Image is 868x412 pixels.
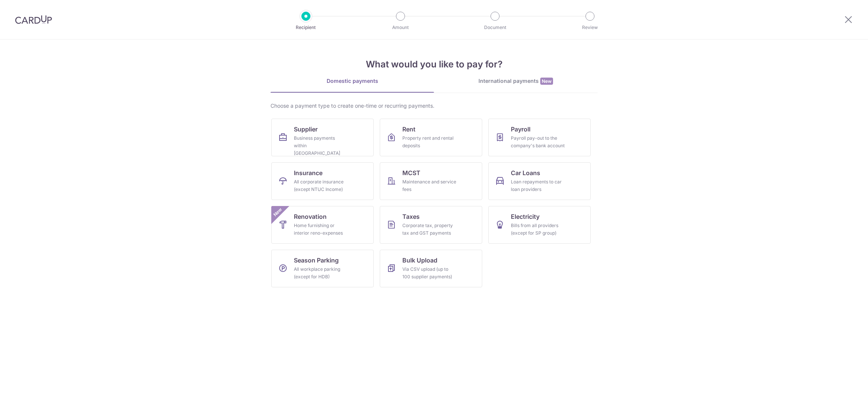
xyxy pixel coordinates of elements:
div: Choose a payment type to create one-time or recurring payments. [270,102,598,110]
span: Renovation [294,212,327,221]
div: Loan repayments to car loan providers [511,178,565,193]
p: Review [562,24,618,31]
div: Business payments within [GEOGRAPHIC_DATA] [294,134,348,157]
div: Domestic payments [270,77,434,85]
span: Supplier [294,125,318,134]
iframe: Opens a widget where you can find more information [820,389,860,408]
p: Amount [373,24,428,31]
div: Payroll pay-out to the company's bank account [511,134,565,150]
a: Bulk UploadVia CSV upload (up to 100 supplier payments) [380,250,482,287]
div: All workplace parking (except for HDB) [294,266,348,281]
a: ElectricityBills from all providers (except for SP group) [488,206,591,244]
span: MCST [402,168,420,177]
h4: What would you like to pay for? [270,58,598,71]
span: Payroll [511,125,530,134]
span: Bulk Upload [402,256,437,265]
div: All corporate insurance (except NTUC Income) [294,178,348,193]
span: Car Loans [511,168,540,177]
a: Car LoansLoan repayments to car loan providers [488,162,591,200]
img: CardUp [15,15,52,24]
span: Electricity [511,212,539,221]
p: Document [467,24,523,31]
a: SupplierBusiness payments within [GEOGRAPHIC_DATA] [271,119,374,156]
div: Property rent and rental deposits [402,134,457,150]
span: Season Parking [294,256,339,265]
a: RenovationHome furnishing or interior reno-expensesNew [271,206,374,244]
a: TaxesCorporate tax, property tax and GST payments [380,206,482,244]
span: Taxes [402,212,420,221]
span: New [540,78,553,85]
a: RentProperty rent and rental deposits [380,119,482,156]
a: Season ParkingAll workplace parking (except for HDB) [271,250,374,287]
div: Via CSV upload (up to 100 supplier payments) [402,266,457,281]
span: New [272,206,284,218]
span: Insurance [294,168,322,177]
p: Recipient [278,24,334,31]
div: Maintenance and service fees [402,178,457,193]
a: MCSTMaintenance and service fees [380,162,482,200]
span: Rent [402,125,416,134]
div: Home furnishing or interior reno-expenses [294,222,348,237]
div: Bills from all providers (except for SP group) [511,222,565,237]
a: PayrollPayroll pay-out to the company's bank account [488,119,591,156]
div: Corporate tax, property tax and GST payments [402,222,457,237]
div: International payments [434,77,598,85]
a: InsuranceAll corporate insurance (except NTUC Income) [271,162,374,200]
